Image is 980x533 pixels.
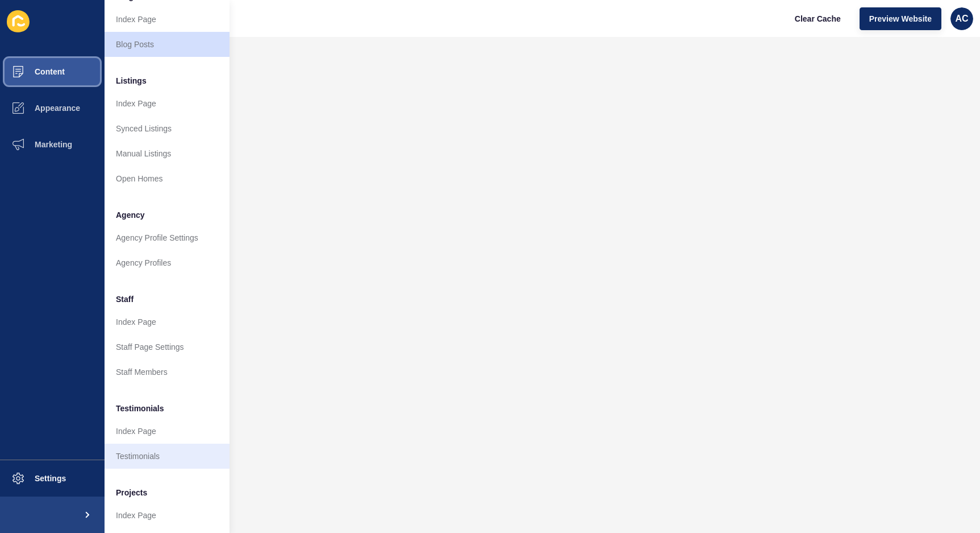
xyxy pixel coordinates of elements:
a: Blog Posts [105,32,230,57]
a: Index Page [105,503,230,528]
button: Preview Website [860,7,941,30]
a: Index Page [105,309,230,334]
a: Testimonials [105,444,230,469]
a: Open Homes [105,166,230,191]
span: Preview Website [869,13,932,24]
span: Clear Cache [795,13,841,24]
a: Manual Listings [105,141,230,166]
span: Staff [116,294,134,305]
a: Staff Members [105,360,230,385]
a: Agency Profiles [105,250,230,275]
a: Index Page [105,419,230,444]
span: Listings [116,75,147,86]
span: Testimonials [116,403,164,414]
a: Staff Page Settings [105,334,230,360]
a: Index Page [105,7,230,32]
button: Clear Cache [785,7,850,30]
span: Agency [116,209,145,221]
a: Index Page [105,91,230,116]
span: Projects [116,487,147,498]
a: Agency Profile Settings [105,225,230,250]
span: AC [955,13,968,24]
a: Synced Listings [105,116,230,141]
